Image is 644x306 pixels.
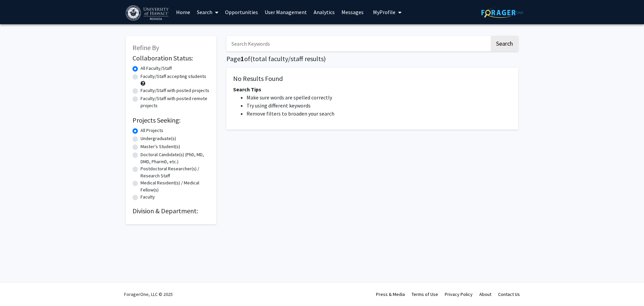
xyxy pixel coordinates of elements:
[310,0,338,24] a: Analytics
[141,95,210,109] label: Faculty/Staff with posted remote projects
[141,179,210,193] label: Medical Resident(s) / Medical Fellow(s)
[233,75,512,83] h5: No Results Found
[124,282,173,306] div: ForagerOne, LLC © 2025
[247,110,512,118] li: Remove filters to broaden your search
[126,5,170,20] img: University of Hawaiʻi at Mānoa Logo
[491,36,518,51] button: Search
[141,87,209,94] label: Faculty/Staff with posted projects
[141,151,210,165] label: Doctoral Candidate(s) (PhD, MD, DMD, PharmD, etc.)
[132,43,159,52] span: Refine By
[141,165,210,179] label: Postdoctoral Researcher(s) / Research Staff
[141,73,206,80] label: Faculty/Staff accepting students
[240,54,244,63] span: 1
[226,55,518,63] h1: Page of ( total faculty/staff results)
[194,0,222,24] a: Search
[141,65,172,72] label: All Faculty/Staff
[261,0,310,24] a: User Management
[132,116,210,124] h2: Projects Seeking:
[412,291,438,297] a: Terms of Use
[141,143,180,150] label: Master's Student(s)
[338,0,367,24] a: Messages
[481,7,523,18] img: ForagerOne Logo
[222,0,261,24] a: Opportunities
[247,93,512,101] li: Make sure words are spelled correctly
[233,86,261,93] span: Search Tips
[226,36,490,51] input: Search Keywords
[376,291,405,297] a: Press & Media
[173,0,194,24] a: Home
[445,291,473,297] a: Privacy Policy
[141,127,163,134] label: All Projects
[226,136,518,152] nav: Page navigation
[247,101,512,110] li: Try using different keywords
[132,54,210,62] h2: Collaboration Status:
[373,9,395,15] span: My Profile
[498,291,520,297] a: Contact Us
[479,291,491,297] a: About
[615,276,639,301] iframe: Chat
[141,193,155,201] label: Faculty
[141,135,176,142] label: Undergraduate(s)
[132,207,210,215] h2: Division & Department:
